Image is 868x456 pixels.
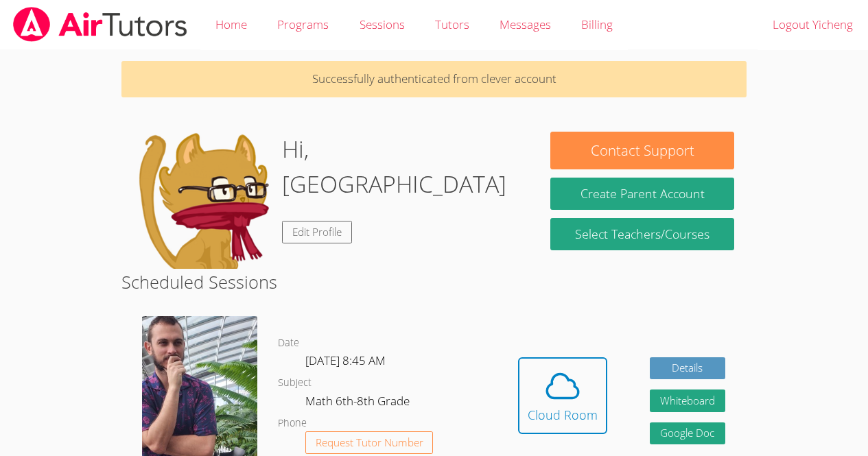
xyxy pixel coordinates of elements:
span: Request Tutor Number [316,437,423,448]
span: Messages [500,16,551,32]
h2: Scheduled Sessions [121,269,747,295]
dt: Subject [278,374,312,392]
a: Select Teachers/Courses [550,218,734,250]
a: Google Doc [650,422,725,445]
button: Create Parent Account [550,178,734,210]
img: airtutors_banner-c4298cdbf04f3fff15de1276eac7730deb9818008684d7c2e4769d2f7ddbe033.png [12,7,189,42]
span: [DATE] 8:45 AM [305,352,386,368]
img: default.png [134,132,271,269]
a: Details [650,357,725,380]
dd: Math 6th-8th Grade [305,392,412,415]
dt: Date [278,335,299,352]
div: Cloud Room [528,405,598,424]
button: Request Tutor Number [305,431,434,454]
button: Contact Support [550,132,734,169]
button: Cloud Room [518,357,607,434]
dt: Phone [278,415,307,432]
h1: Hi, [GEOGRAPHIC_DATA] [282,132,526,202]
button: Whiteboard [650,389,725,412]
a: Edit Profile [282,221,352,243]
p: Successfully authenticated from clever account [121,61,747,97]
